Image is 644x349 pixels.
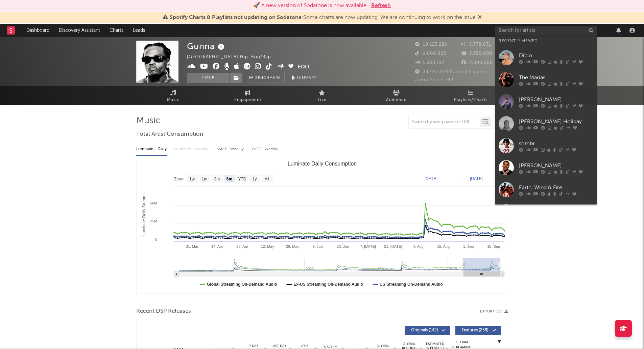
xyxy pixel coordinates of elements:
[495,69,597,91] a: The Marías
[415,42,447,47] span: 10,125,228
[54,24,105,37] a: Discovery Assistant
[499,37,593,45] div: Recently Viewed
[487,244,500,248] text: 15. Sep
[150,201,157,205] text: 50M
[413,244,423,248] text: 4. Aug
[226,177,232,181] text: 6m
[495,113,597,135] a: [PERSON_NAME] Holiday
[519,183,593,192] div: Earth, Wind & Fire
[519,117,593,126] div: [PERSON_NAME] Holiday
[186,244,198,248] text: 31. Mar
[415,61,444,65] span: 1,380,112
[246,73,285,83] a: Benchmark
[189,177,195,181] text: 1w
[495,179,597,201] a: Earth, Wind & Fire
[463,244,474,248] text: 1. Sep
[293,282,363,287] text: Ex-US Streaming On-Demand Audio
[187,41,226,52] div: Gunna
[234,96,261,104] span: Engagement
[459,176,463,181] text: →
[296,76,316,80] span: Summary
[167,96,180,104] span: Music
[264,177,269,181] text: All
[360,244,376,248] text: 7. [DATE]
[136,130,203,138] span: Total Artist Consumption
[174,177,185,181] text: Zoom
[211,244,223,248] text: 14. Apr
[495,201,597,223] a: [DOMAIN_NAME]
[519,161,593,170] div: [PERSON_NAME]
[22,24,54,37] a: Dashboard
[187,73,229,83] button: Track
[461,42,491,47] span: 5,778,631
[288,73,320,83] button: Summary
[454,96,487,104] span: Playlists/Charts
[495,91,597,113] a: [PERSON_NAME]
[128,24,150,37] a: Leads
[337,244,349,248] text: 23. Jun
[415,51,447,56] span: 2,600,000
[170,15,302,20] span: Spotify Charts & Playlists not updating on Sodatone
[136,307,191,315] span: Recent DSP Releases
[386,96,407,104] span: Audience
[201,177,207,181] text: 1m
[519,73,593,82] div: The Marías
[214,177,220,181] text: 3m
[155,237,157,241] text: 0
[495,157,597,179] a: [PERSON_NAME]
[380,282,443,287] text: US Streaming On-Demand Audio
[415,70,490,74] span: 34,402,891 Monthly Listeners
[252,177,257,181] text: 1y
[495,135,597,157] a: sombr
[359,86,434,105] a: Audience
[150,219,157,223] text: 25M
[470,176,483,181] text: [DATE]
[371,2,391,10] button: Refresh
[253,2,368,10] div: 🚀 A new version of Sodatone is now available.
[255,74,281,82] span: Benchmark
[409,119,480,125] input: Search by song name or URL
[384,244,402,248] text: 21. [DATE]
[461,61,493,65] span: 2,000,000
[170,15,476,20] span: : Some charts are now updating. We are continuing to work on the issue
[207,282,277,287] text: Global Streaming On-Demand Audio
[312,244,323,248] text: 9. Jun
[519,139,593,148] div: sombr
[480,309,508,313] button: Export CSV
[437,244,449,248] text: 18. Aug
[519,95,593,104] div: [PERSON_NAME]
[287,161,357,167] text: Luminate Daily Consumption
[425,176,437,181] text: [DATE]
[141,193,146,236] text: Luminate Daily Streams
[478,15,482,20] span: Dismiss
[216,144,245,155] div: BMAT - Weekly
[318,96,327,104] span: Live
[211,86,285,105] a: Engagement
[409,328,440,332] span: Originals ( 142 )
[519,51,593,60] div: Diplo
[105,24,128,37] a: Charts
[285,86,359,105] a: Live
[187,53,279,61] div: [GEOGRAPHIC_DATA] | Hip-Hop/Rap
[415,78,455,82] span: Jump Score: 74.9
[405,326,450,335] button: Originals(142)
[236,244,248,248] text: 28. Apr
[434,86,508,105] a: Playlists/Charts
[495,26,597,35] input: Search for artists
[252,144,279,155] div: OCC - Weekly
[455,326,501,335] button: Features(258)
[461,51,492,56] span: 3,350,000
[238,177,246,181] text: YTD
[495,47,597,69] a: Diplo
[261,244,274,248] text: 12. May
[136,144,167,155] div: Luminate - Daily
[460,328,491,332] span: Features ( 258 )
[286,244,299,248] text: 26. May
[298,63,310,71] button: Edit
[137,158,508,293] svg: Luminate Daily Consumption
[136,86,211,105] a: Music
